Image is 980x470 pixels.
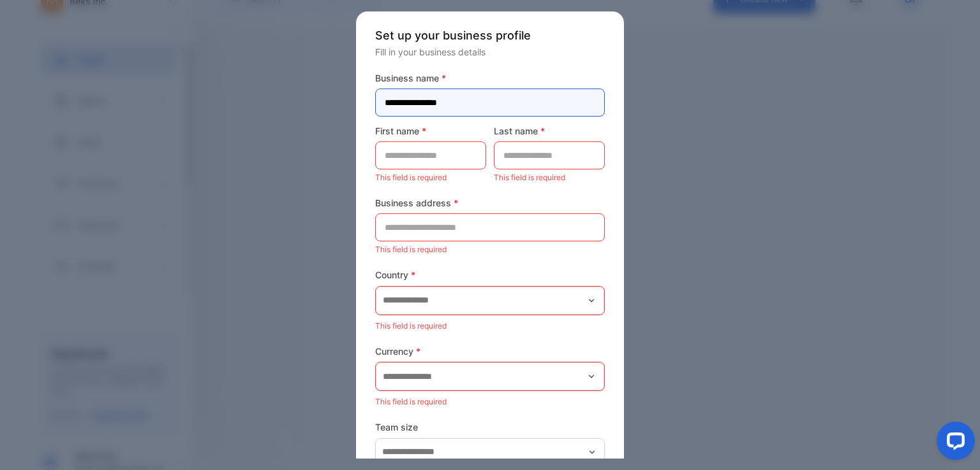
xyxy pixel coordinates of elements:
p: Set up your business profile [375,27,605,44]
p: This field is required [494,169,605,186]
label: First name [375,124,486,138]
label: Team size [375,420,605,434]
p: Fill in your business details [375,45,605,59]
label: Last name [494,124,605,138]
label: Business name [375,71,605,85]
label: Country [375,268,605,281]
label: Business address [375,196,605,210]
p: This field is required [375,169,486,186]
label: Currency [375,345,605,358]
iframe: LiveChat chat widget [926,417,980,470]
p: This field is required [375,241,605,258]
p: This field is required [375,318,605,334]
p: This field is required [375,394,605,410]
